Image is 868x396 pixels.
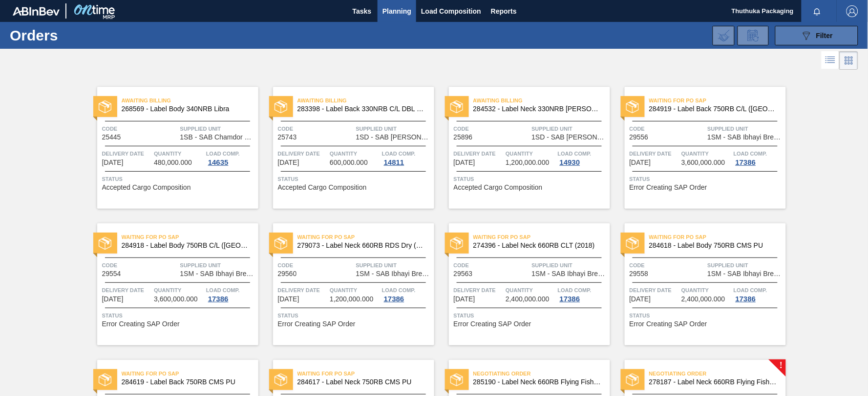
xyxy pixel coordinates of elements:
a: Load Comp.14635 [206,149,256,166]
a: Load Comp.17386 [734,285,783,303]
img: status [450,100,463,113]
span: 2,400,000.000 [681,296,725,303]
span: Delivery Date [102,149,152,158]
span: Error Creating SAP Order [102,320,180,328]
span: 01/06/2025 [102,159,124,166]
img: status [450,374,463,386]
span: Filter [816,32,833,40]
span: 07/04/2025 [630,159,651,166]
a: Load Comp.14811 [382,149,432,166]
div: 17386 [206,295,231,303]
span: 283398 - Label Back 330NRB C/L DBL 4X6 Booster 2 [297,105,426,113]
span: Error Creating SAP Order [454,320,531,328]
img: Logout [847,5,858,17]
span: Supplied Unit [532,124,608,134]
span: 268569 - Label Body 340NRB Libra [122,105,251,113]
span: Accepted Cargo Composition [454,184,543,191]
span: Code [102,260,178,270]
span: Code [630,124,705,134]
span: 1SM - SAB Ibhayi Brewery [532,270,608,277]
span: Error Creating SAP Order [278,320,356,328]
span: Reports [491,5,517,17]
span: Status [102,311,256,320]
a: statusWaiting for PO SAP284618 - Label Body 750RB CMS PUCode29558Supplied Unit1SM - SAB Ibhayi Br... [610,223,786,345]
span: 284919 - Label Back 750RB C/L (Hogwarts) [649,105,778,113]
a: statusAwaiting Billing284532 - Label Neck 330NRB [PERSON_NAME] 4X6 23Code25896Supplied Unit1SD - ... [434,87,610,209]
span: Waiting for PO SAP [297,369,434,378]
span: 1SD - SAB Rosslyn Brewery [356,134,432,141]
img: status [275,100,287,113]
img: status [275,374,287,386]
img: status [99,100,111,113]
button: Filter [775,26,858,45]
span: Awaiting Billing [297,96,434,105]
span: 2,400,000.000 [506,296,550,303]
span: 274396 - Label Neck 660RB CLT (2018) [473,242,602,249]
img: status [626,374,639,386]
div: 14811 [382,158,406,166]
span: Waiting for PO SAP [473,232,610,242]
span: Delivery Date [278,285,328,295]
span: Quantity [330,285,380,295]
span: Status [102,174,256,184]
div: Card Vision [840,51,858,70]
img: status [626,237,639,250]
span: 1,200,000.000 [506,159,550,166]
span: Supplied Unit [532,260,608,270]
div: 17386 [382,295,406,303]
span: Code [278,124,354,134]
span: Load Comp. [382,285,416,295]
span: 1SM - SAB Ibhayi Brewery [356,270,432,277]
span: Load Comp. [734,149,767,158]
span: Load Composition [421,5,481,17]
span: 480,000.000 [154,159,192,166]
span: Error Creating SAP Order [630,320,707,328]
span: 284532 - Label Neck 330NRB Castle DM 4X6 23 [473,105,602,113]
span: Accepted Cargo Composition [102,184,191,191]
img: status [626,100,639,113]
div: 14635 [206,158,231,166]
span: Waiting for PO SAP [122,232,258,242]
span: Code [278,260,354,270]
span: 284618 - Label Body 750RB CMS PU [649,242,778,249]
span: Code [630,260,705,270]
span: Delivery Date [630,285,679,295]
span: 29554 [102,270,121,277]
span: Delivery Date [454,285,504,295]
div: 14930 [558,158,582,166]
span: 29560 [278,270,297,277]
span: Waiting for PO SAP [649,96,786,105]
span: 25896 [454,134,473,141]
span: 285190 - Label Neck 660RB Flying Fish Lemon PU [473,378,602,386]
span: Negotiating Order [473,369,610,378]
span: 29563 [454,270,473,277]
h1: Orders [10,30,154,41]
span: Status [454,174,608,184]
img: status [99,237,111,250]
span: 01/25/2025 [454,159,475,166]
span: 3,600,000.000 [681,159,725,166]
div: Order Review Request [738,26,769,45]
span: Status [278,311,432,320]
span: 1SM - SAB Ibhayi Brewery [180,270,256,277]
a: Load Comp.17386 [206,285,256,303]
span: Load Comp. [734,285,767,295]
span: 284619 - Label Back 750RB CMS PU [122,378,251,386]
span: Supplied Unit [708,260,783,270]
span: Quantity [506,285,555,295]
img: status [99,374,111,386]
span: Quantity [330,149,380,158]
span: 600,000.000 [330,159,368,166]
span: Status [630,174,783,184]
span: Supplied Unit [180,260,256,270]
span: Tasks [351,5,373,17]
span: Status [630,311,783,320]
a: Load Comp.17386 [558,285,608,303]
span: 29556 [630,134,649,141]
span: Supplied Unit [180,124,256,134]
span: Supplied Unit [356,260,432,270]
a: Load Comp.17386 [734,149,783,166]
a: statusAwaiting Billing268569 - Label Body 340NRB LibraCode25445Supplied Unit1SB - SAB Chamdor Bre... [83,87,258,209]
span: Error Creating SAP Order [630,184,707,191]
a: statusWaiting for PO SAP284918 - Label Body 750RB C/L ([GEOGRAPHIC_DATA])Code29554Supplied Unit1S... [83,223,258,345]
